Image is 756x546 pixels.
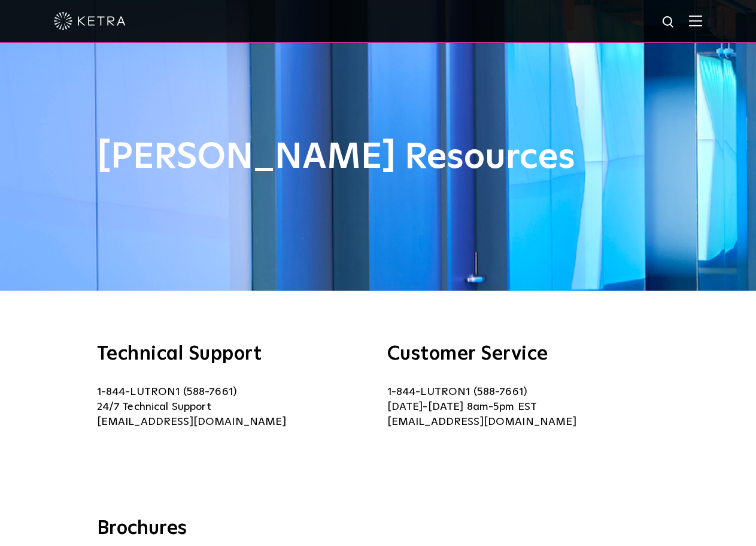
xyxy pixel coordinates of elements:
[97,138,660,177] h1: [PERSON_NAME] Resources
[387,385,660,430] p: 1-844-LUTRON1 (588-7661) [DATE]-[DATE] 8am-5pm EST [EMAIL_ADDRESS][DOMAIN_NAME]
[387,345,660,364] h3: Customer Service
[97,345,369,364] h3: Technical Support
[97,517,660,542] h3: Brochures
[54,12,126,30] img: ketra-logo-2019-white
[97,385,369,430] p: 1-844-LUTRON1 (588-7661) 24/7 Technical Support
[661,15,676,30] img: search icon
[97,417,286,427] a: [EMAIL_ADDRESS][DOMAIN_NAME]
[689,15,702,26] img: Hamburger%20Nav.svg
